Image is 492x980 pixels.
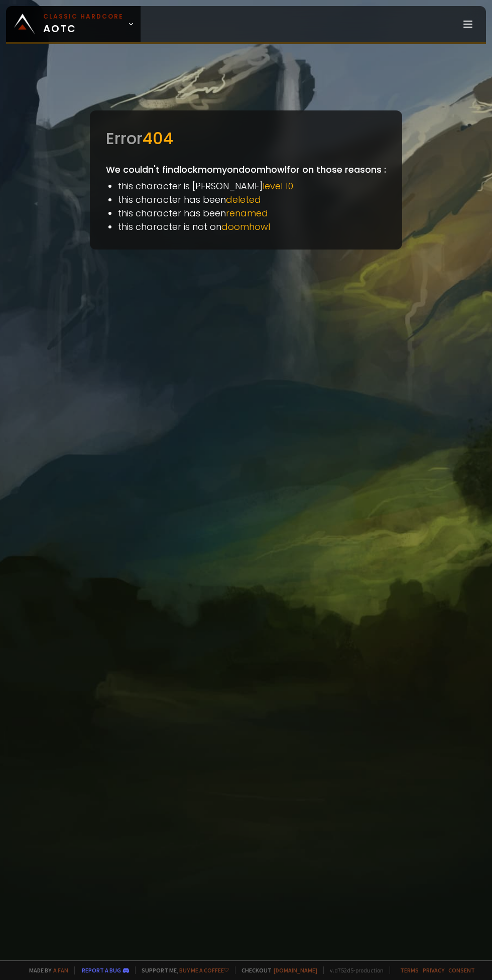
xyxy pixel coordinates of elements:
[235,966,317,974] span: Checkout
[221,220,270,233] span: doomhowl
[226,193,261,206] span: deleted
[274,966,317,974] a: [DOMAIN_NAME]
[323,966,384,974] span: v. d752d5 - production
[135,966,229,974] span: Support me,
[6,6,141,42] a: Classic HardcoreAOTC
[400,966,419,974] a: Terms
[106,127,386,151] div: Error
[143,127,173,150] span: 404
[82,966,121,974] a: Report a bug
[53,966,68,974] a: a fan
[118,220,386,233] li: this character is not on
[118,193,386,206] li: this character has been
[23,966,68,974] span: Made by
[90,110,402,250] div: We couldn't find lockmomy on doomhowl for on those reasons :
[43,12,124,21] small: Classic Hardcore
[43,12,124,36] span: AOTC
[448,966,475,974] a: Consent
[423,966,444,974] a: Privacy
[263,180,293,192] span: level 10
[118,206,386,220] li: this character has been
[118,179,386,193] li: this character is [PERSON_NAME]
[179,966,229,974] a: Buy me a coffee
[226,207,268,219] span: renamed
